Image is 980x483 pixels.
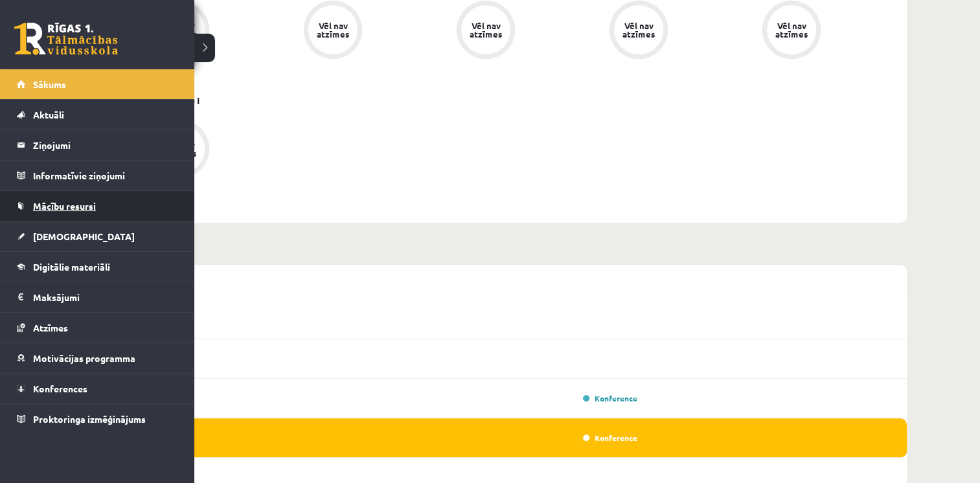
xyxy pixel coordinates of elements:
[33,322,68,333] span: Atzīmes
[17,313,178,343] a: Atzīmes
[17,191,178,221] a: Mācību resursi
[33,200,96,212] span: Mācību resursi
[17,374,178,403] a: Konferences
[315,21,351,38] div: Vēl nav atzīmes
[33,161,178,190] legend: Informatīvie ziņojumi
[17,282,178,312] a: Maksājumi
[562,1,715,62] a: Vēl nav atzīmes
[715,1,868,62] a: Vēl nav atzīmes
[33,413,146,425] span: Proktoringa izmēģinājums
[14,23,118,55] a: Rīgas 1. Tālmācības vidusskola
[33,282,178,312] legend: Maksājumi
[17,343,178,373] a: Motivācijas programma
[17,69,178,99] a: Sākums
[83,240,902,257] p: Nedēļa
[33,130,178,160] legend: Ziņojumi
[78,265,907,300] div: (06.10 - 12.10)
[17,100,178,129] a: Aktuāli
[17,221,178,251] a: [DEMOGRAPHIC_DATA]
[17,252,178,282] a: Digitālie materiāli
[33,261,110,273] span: Digitālie materiāli
[773,21,810,38] div: Vēl nav atzīmes
[468,21,504,38] div: Vēl nav atzīmes
[583,393,637,403] a: Konference
[583,432,637,443] a: Konference
[409,1,562,62] a: Vēl nav atzīmes
[33,383,87,394] span: Konferences
[17,404,178,434] a: Proktoringa izmēģinājums
[256,1,409,62] a: Vēl nav atzīmes
[621,21,657,38] div: Vēl nav atzīmes
[33,78,66,90] span: Sākums
[33,109,64,120] span: Aktuāli
[33,352,135,364] span: Motivācijas programma
[33,230,135,242] span: [DEMOGRAPHIC_DATA]
[17,130,178,160] a: Ziņojumi
[17,161,178,190] a: Informatīvie ziņojumi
